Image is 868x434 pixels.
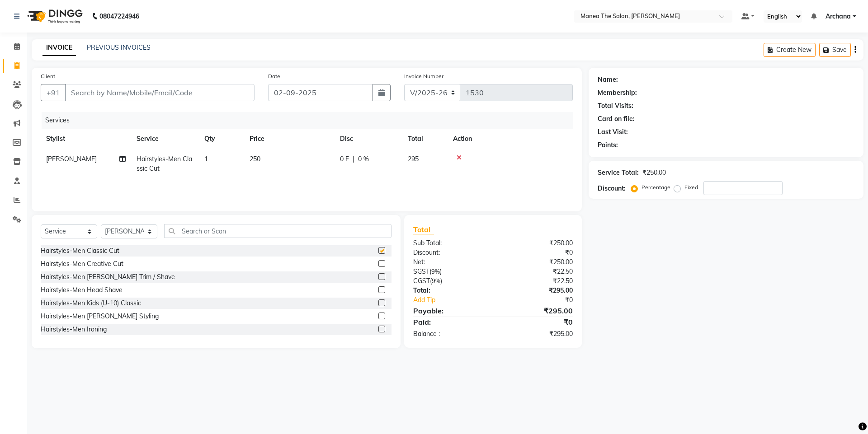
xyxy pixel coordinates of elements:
[406,276,493,286] div: ( )
[598,88,637,98] div: Membership:
[493,248,579,257] div: ₹0
[335,129,402,149] th: Disc
[413,225,434,234] span: Total
[642,183,670,191] label: Percentage
[406,248,493,257] div: Discount:
[164,224,392,238] input: Search or Scan
[41,246,119,256] div: Hairstyles-Men Classic Cut
[406,305,493,316] div: Payable:
[493,276,579,286] div: ₹22.50
[268,72,280,80] label: Date
[41,299,141,308] div: Hairstyles-Men Kids (U-10) Classic
[819,43,851,57] button: Save
[41,72,55,80] label: Client
[684,183,698,191] label: Fixed
[598,127,628,137] div: Last Visit:
[353,154,354,164] span: |
[46,155,97,163] span: [PERSON_NAME]
[358,154,369,164] span: 0 %
[408,155,419,163] span: 295
[65,84,255,101] input: Search by Name/Mobile/Email/Code
[493,238,579,248] div: ₹250.00
[406,286,493,295] div: Total:
[493,267,579,276] div: ₹22.50
[598,140,618,150] div: Points:
[41,285,123,295] div: Hairstyles-Men Head Shave
[406,267,493,276] div: ( )
[406,257,493,267] div: Net:
[402,129,448,149] th: Total
[598,114,635,124] div: Card on file:
[493,305,579,316] div: ₹295.00
[244,129,335,149] th: Price
[41,272,175,282] div: Hairstyles-Men [PERSON_NAME] Trim / Shave
[137,155,192,173] span: Hairstyles-Men Classic Cut
[204,155,208,163] span: 1
[87,43,151,51] a: PREVIOUS INVOICES
[406,317,493,327] div: Paid:
[199,129,244,149] th: Qty
[493,286,579,295] div: ₹295.00
[340,154,349,164] span: 0 F
[250,155,260,163] span: 250
[642,168,666,177] div: ₹250.00
[406,295,507,305] a: Add Tip
[42,112,580,129] div: Services
[598,168,639,177] div: Service Total:
[41,129,131,149] th: Stylist
[598,184,626,193] div: Discount:
[826,12,851,21] span: Archana
[404,72,443,80] label: Invoice Number
[41,259,123,269] div: Hairstyles-Men Creative Cut
[493,329,579,339] div: ₹295.00
[764,43,816,57] button: Create New
[413,277,430,285] span: CGST
[41,325,107,334] div: Hairstyles-Men Ironing
[42,40,76,56] a: INVOICE
[493,317,579,327] div: ₹0
[406,238,493,248] div: Sub Total:
[431,268,440,275] span: 9%
[41,84,66,101] button: +91
[41,312,159,321] div: Hairstyles-Men [PERSON_NAME] Styling
[131,129,199,149] th: Service
[99,4,139,29] b: 08047224946
[448,129,573,149] th: Action
[598,75,618,84] div: Name:
[493,257,579,267] div: ₹250.00
[23,4,85,29] img: logo
[507,295,579,305] div: ₹0
[406,329,493,339] div: Balance :
[432,277,440,285] span: 9%
[598,101,633,111] div: Total Visits:
[413,267,429,275] span: SGST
